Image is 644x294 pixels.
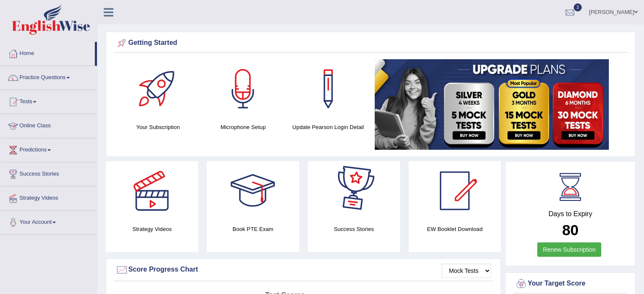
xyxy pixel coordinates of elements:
div: Getting Started [116,37,626,49]
a: Practice Questions [0,66,97,87]
a: Your Account [0,211,97,232]
h4: Update Pearson Login Detail [290,123,367,132]
a: Home [0,42,95,63]
a: Online Class [0,114,97,135]
a: Renew Subscription [537,242,601,257]
b: 80 [562,222,579,238]
div: Your Target Score [515,278,626,290]
h4: EW Booklet Download [409,225,501,234]
h4: Strategy Videos [106,225,198,234]
a: Predictions [0,138,97,159]
h4: Your Subscription [120,123,196,132]
span: 3 [574,3,582,11]
a: Tests [0,90,97,111]
img: small5.jpg [375,59,609,150]
div: Score Progress Chart [116,264,491,276]
a: Success Stories [0,162,97,184]
h4: Success Stories [308,225,400,234]
h4: Days to Expiry [515,210,626,218]
h4: Book PTE Exam [207,225,299,234]
h4: Microphone Setup [205,123,282,132]
a: Strategy Videos [0,187,97,208]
